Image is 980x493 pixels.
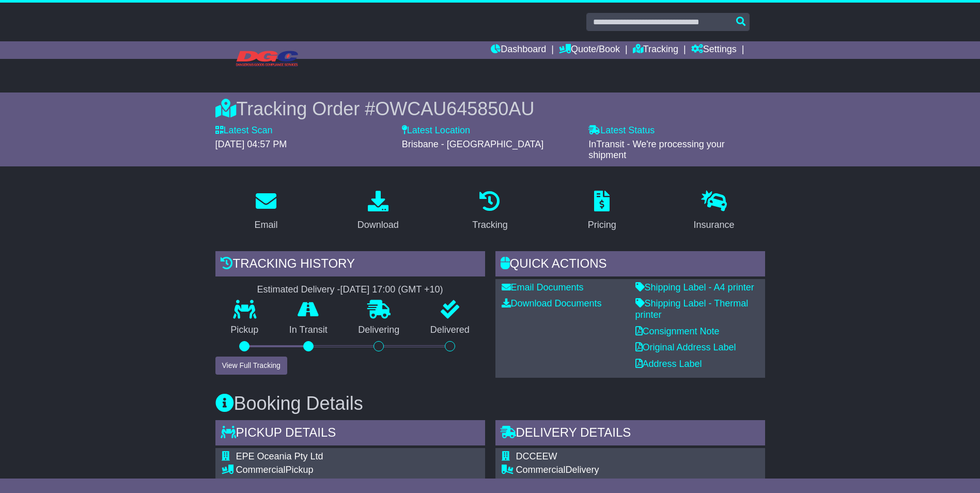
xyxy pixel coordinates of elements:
label: Latest Status [588,125,655,136]
div: Delivery [516,465,715,476]
span: InTransit - We're processing your shipment [588,139,725,161]
p: Pickup [215,325,274,336]
a: Address Label [635,359,702,369]
span: EPE Oceania Pty Ltd [236,451,323,461]
button: View Full Tracking [215,357,287,375]
a: Settings [691,41,737,59]
div: Tracking Order # [215,98,765,120]
div: Estimated Delivery - [215,284,485,296]
div: Delivery Details [495,420,765,448]
a: Dashboard [491,41,546,59]
a: Consignment Note [635,326,720,336]
a: Insurance [687,187,741,236]
span: OWCAU645850AU [375,98,534,119]
p: Delivering [343,325,415,336]
div: Tracking [472,218,507,232]
a: Shipping Label - Thermal printer [635,298,749,320]
label: Latest Location [402,125,470,136]
span: [DATE] 04:57 PM [215,139,287,149]
div: Pickup Details [215,420,485,448]
p: In Transit [274,325,343,336]
p: Delivered [415,325,485,336]
span: DCCEEW [516,451,557,461]
a: Download Documents [502,298,602,309]
a: Tracking [465,187,514,236]
a: Original Address Label [635,342,736,352]
h3: Booking Details [215,393,765,414]
div: Pickup [236,465,435,476]
a: Email [247,187,284,236]
div: Quick Actions [495,251,765,279]
a: Pricing [581,187,623,236]
span: Commercial [516,465,566,475]
a: Quote/Book [559,41,620,59]
div: Download [357,218,399,232]
div: [DATE] 17:00 (GMT +10) [340,284,443,296]
span: Brisbane - [GEOGRAPHIC_DATA] [402,139,543,149]
div: Pricing [588,218,616,232]
a: Tracking [633,41,678,59]
div: Insurance [694,218,735,232]
a: Email Documents [502,282,584,292]
a: Download [351,187,406,236]
a: Shipping Label - A4 printer [635,282,754,292]
div: Email [254,218,277,232]
label: Latest Scan [215,125,273,136]
div: Tracking history [215,251,485,279]
span: Commercial [236,465,286,475]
